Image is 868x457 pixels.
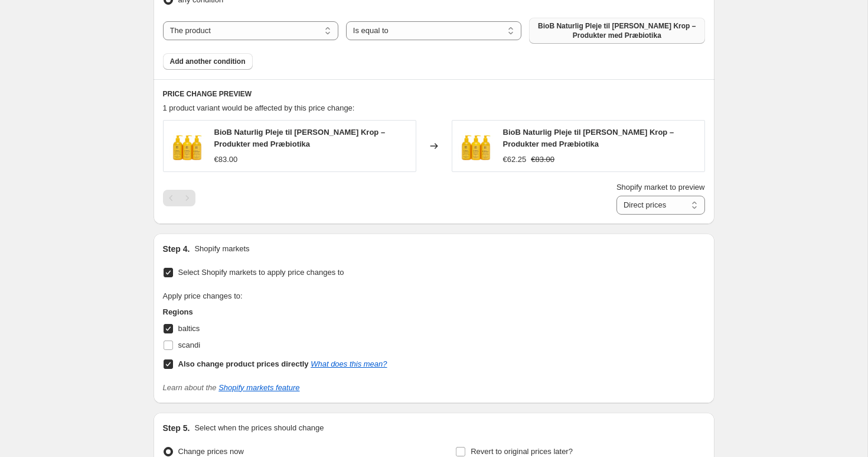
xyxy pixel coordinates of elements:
[503,128,674,148] span: BioB Naturlig Pleje til [PERSON_NAME] Krop – Produkter med Præbiotika
[163,190,195,206] nav: Pagination
[170,57,246,66] span: Add another condition
[531,154,554,166] strike: €83.00
[529,18,704,44] button: BioB Naturlig Pleje til Sund Krop – Produkter med Præbiotika
[616,183,705,192] span: Shopify market to preview
[458,128,494,164] img: care-set_730c3304-0eeb-47e8-a6eb-9fa7a8da9c96_80x.jpg
[214,128,386,148] span: BioB Naturlig Pleje til [PERSON_NAME] Krop – Produkter med Præbiotika
[178,359,309,368] b: Also change product prices directly
[194,422,324,434] p: Select when the prices should change
[178,324,200,333] span: baltics
[169,128,205,164] img: care-set_730c3304-0eeb-47e8-a6eb-9fa7a8da9c96_80x.jpg
[163,103,355,112] span: 1 product variant would be affected by this price change:
[503,154,527,166] div: €62.25
[178,341,201,349] span: scandi
[311,359,387,368] a: What does this mean?
[163,383,300,392] i: Learn about the
[163,53,253,70] button: Add another condition
[471,447,573,456] span: Revert to original prices later?
[536,21,697,40] span: BioB Naturlig Pleje til [PERSON_NAME] Krop – Produkter med Præbiotika
[163,89,705,99] h6: PRICE CHANGE PREVIEW
[163,422,190,434] h2: Step 5.
[163,243,190,255] h2: Step 4.
[218,383,299,392] a: Shopify markets feature
[163,306,387,318] h3: Regions
[163,291,243,300] span: Apply price changes to:
[178,268,344,277] span: Select Shopify markets to apply price changes to
[214,154,238,166] div: €83.00
[194,243,249,255] p: Shopify markets
[178,447,244,456] span: Change prices now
